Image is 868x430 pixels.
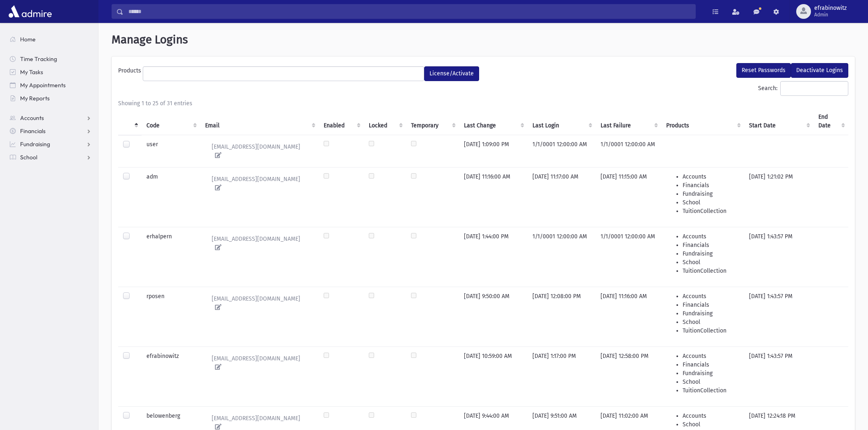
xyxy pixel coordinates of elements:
[758,81,848,96] label: Search:
[683,352,739,360] li: Accounts
[683,232,739,241] li: Accounts
[118,99,848,108] div: Showing 1 to 25 of 31 entries
[683,292,739,301] li: Accounts
[683,172,739,181] li: Accounts
[683,360,739,369] li: Financials
[3,52,98,66] a: Time Tracking
[3,124,98,138] a: Financials
[683,249,739,258] li: Fundraising
[459,167,528,227] td: [DATE] 11:16:00 AM
[683,301,739,309] li: Financials
[3,79,98,92] a: My Appointments
[596,346,661,406] td: [DATE] 12:58:00 PM
[205,292,314,314] a: [EMAIL_ADDRESS][DOMAIN_NAME]
[20,95,50,102] span: My Reports
[459,287,528,346] td: [DATE] 9:50:00 AM
[406,108,459,135] th: Temporary : activate to sort column ascending
[814,11,847,18] span: Admin
[20,68,43,76] span: My Tasks
[3,151,98,164] a: School
[683,241,739,249] li: Financials
[596,287,661,346] td: [DATE] 11:16:00 AM
[20,154,37,161] span: School
[596,227,661,287] td: 1/1/0001 12:00:00 AM
[596,135,661,167] td: 1/1/0001 12:00:00 AM
[683,326,739,335] li: TuitionCollection
[814,5,847,11] span: efrabinowitz
[459,346,528,406] td: [DATE] 10:59:00 AM
[744,167,813,227] td: [DATE] 1:21:02 PM
[683,369,739,378] li: Fundraising
[683,207,739,215] li: TuitionCollection
[3,92,98,105] a: My Reports
[142,167,200,227] td: adm
[20,55,57,63] span: Time Tracking
[661,108,744,135] th: Products : activate to sort column ascending
[142,287,200,346] td: rposen
[683,318,739,326] li: School
[528,167,596,227] td: [DATE] 11:17:00 AM
[744,346,813,406] td: [DATE] 1:43:57 PM
[20,140,50,148] span: Fundraising
[683,412,739,420] li: Accounts
[459,227,528,287] td: [DATE] 1:44:00 PM
[118,66,143,78] label: Products
[683,378,739,386] li: School
[3,66,98,79] a: My Tasks
[3,138,98,151] a: Fundraising
[744,108,813,135] th: Start Date : activate to sort column ascending
[528,227,596,287] td: 1/1/0001 12:00:00 AM
[528,346,596,406] td: [DATE] 1:17:00 PM
[319,108,364,135] th: Enabled : activate to sort column ascending
[683,309,739,318] li: Fundraising
[683,198,739,207] li: School
[683,190,739,198] li: Fundraising
[744,227,813,287] td: [DATE] 1:43:57 PM
[200,108,319,135] th: Email : activate to sort column ascending
[424,66,479,81] button: License/Activate
[205,140,314,162] a: [EMAIL_ADDRESS][DOMAIN_NAME]
[683,181,739,190] li: Financials
[683,267,739,275] li: TuitionCollection
[736,63,791,78] button: Reset Passwords
[528,287,596,346] td: [DATE] 12:08:00 PM
[7,3,54,20] img: AdmirePro
[20,81,66,89] span: My Appointments
[528,108,596,135] th: Last Login : activate to sort column ascending
[791,63,848,78] button: Deactivate Logins
[20,114,44,122] span: Accounts
[205,352,314,374] a: [EMAIL_ADDRESS][DOMAIN_NAME]
[683,258,739,267] li: School
[3,111,98,124] a: Accounts
[744,287,813,346] td: [DATE] 1:43:57 PM
[459,135,528,167] td: [DATE] 1:09:00 PM
[813,108,848,135] th: End Date : activate to sort column ascending
[205,232,314,254] a: [EMAIL_ADDRESS][DOMAIN_NAME]
[118,108,142,135] th: : activate to sort column descending
[142,346,200,406] td: efrabinowitz
[3,33,98,46] a: Home
[528,135,596,167] td: 1/1/0001 12:00:00 AM
[596,108,661,135] th: Last Failure : activate to sort column ascending
[112,33,855,47] h1: Manage Logins
[20,36,36,43] span: Home
[142,135,200,167] td: user
[780,81,848,96] input: Search:
[683,386,739,395] li: TuitionCollection
[142,108,200,135] th: Code : activate to sort column ascending
[20,127,46,135] span: Financials
[364,108,406,135] th: Locked : activate to sort column ascending
[459,108,528,135] th: Last Change : activate to sort column ascending
[683,420,739,429] li: School
[123,4,695,19] input: Search
[142,227,200,287] td: erhalpern
[205,172,314,195] a: [EMAIL_ADDRESS][DOMAIN_NAME]
[596,167,661,227] td: [DATE] 11:15:00 AM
